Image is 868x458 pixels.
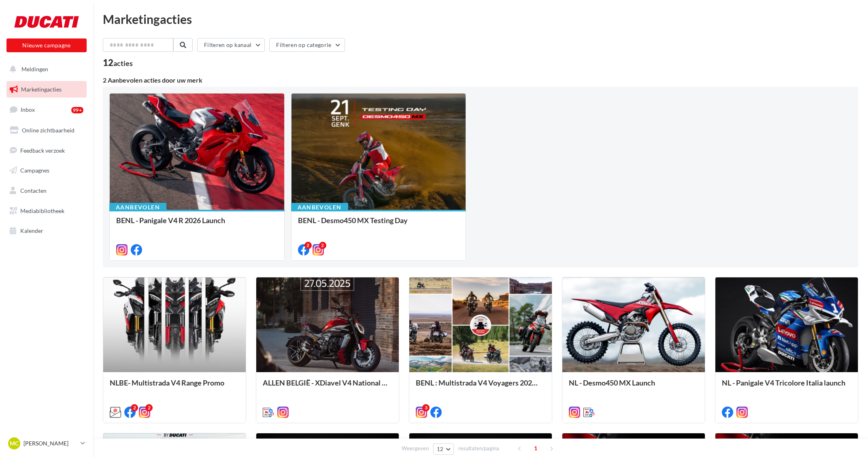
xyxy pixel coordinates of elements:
div: 3 [422,404,430,411]
span: resultaten/pagina [458,445,499,452]
span: 12 [437,446,444,452]
div: 2 [319,242,326,249]
div: 12 [103,58,133,67]
div: ALLEN BELGIË - XDiavel V4 National Launch [263,379,392,395]
a: Contacten [5,182,88,199]
button: Nieuwe campagne [6,38,87,52]
span: Feedback verzoek [20,147,65,153]
a: Mediabibliotheek [5,202,88,219]
div: 2 Aanbevolen acties door uw merk [103,77,858,83]
a: Campagnes [5,162,88,179]
a: Kalender [5,222,88,239]
div: 99+ [71,107,83,113]
button: Meldingen [5,61,85,78]
div: 2 [304,242,312,249]
span: Meldingen [21,66,48,72]
button: Filteren op categorie [269,38,345,52]
span: 1 [529,442,542,455]
div: Aanbevolen [291,203,348,212]
div: BENL - Desmo450 MX Testing Day [298,216,460,224]
span: Mediabibliotheek [20,207,64,214]
div: BENL : Multistrada V4 Voyagers 2025 Contest [416,379,545,395]
a: Inbox99+ [5,101,88,118]
div: 2 [145,404,153,411]
span: Campagnes [20,167,49,174]
div: NLBE- Multistrada V4 Range Promo [110,379,239,395]
div: Marketingacties [103,13,858,25]
div: 2 [131,404,138,411]
a: Online zichtbaarheid [5,122,88,139]
a: Feedback verzoek [5,142,88,159]
p: [PERSON_NAME] [23,439,77,447]
a: MC [PERSON_NAME] [6,436,87,451]
button: Filteren op kanaal [197,38,265,52]
span: MC [10,439,19,447]
span: Weergeven [402,445,429,452]
button: 12 [433,443,454,455]
div: BENL - Panigale V4 R 2026 Launch [116,216,278,232]
div: NL - Panigale V4 Tricolore Italia launch [722,379,851,395]
span: Inbox [21,106,35,113]
div: Aanbevolen [109,203,166,212]
a: Marketingacties [5,81,88,98]
span: Online zichtbaarheid [22,127,74,134]
div: acties [113,60,133,67]
span: Contacten [20,187,47,194]
span: Kalender [20,227,43,234]
div: NL - Desmo450 MX Launch [569,379,698,395]
span: Marketingacties [21,86,62,93]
